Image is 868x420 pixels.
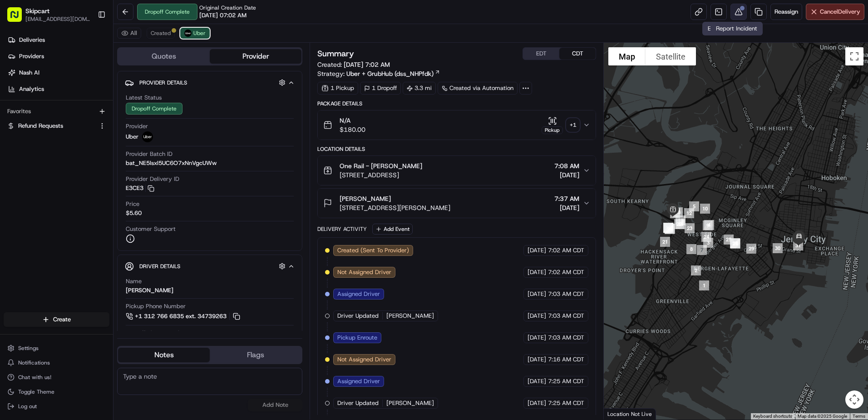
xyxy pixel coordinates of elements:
button: Created [147,28,175,39]
img: uber-new-logo.jpeg [184,30,192,37]
div: Report Incident [710,22,763,35]
span: Not Assigned Driver [337,268,391,276]
div: Delivery Activity [317,225,367,233]
span: Assigned Driver [337,290,380,298]
div: 1 Dropoff [360,82,401,95]
div: 20 [661,220,678,238]
button: CDT [559,48,596,60]
span: Created: [317,60,390,69]
div: Created via Automation [438,82,518,95]
span: Create [53,315,71,324]
button: Skipcart[EMAIL_ADDRESS][DOMAIN_NAME] [4,4,94,25]
div: Past conversations [9,118,58,125]
a: Nash AI [4,65,113,80]
button: Refund Requests [4,119,109,133]
button: Reassign [770,4,802,20]
div: 📗 [9,204,16,211]
span: Toggle Theme [18,388,54,395]
button: Provider [210,49,301,64]
img: 4281594248423_2fcf9dad9f2a874258b8_72.png [19,87,35,103]
button: [EMAIL_ADDRESS][DOMAIN_NAME] [25,15,90,23]
span: [DATE] [554,170,579,180]
img: 1736555255976-a54dd68f-1ca7-489b-9aae-adbdc363a1c4 [18,166,25,173]
img: Brigitte Vinadas [9,132,24,147]
div: 10 [696,200,714,217]
button: Map camera controls [845,390,863,409]
div: 22 [671,215,688,233]
span: bat_NE5IsxI5UC6O7xNnVgcUWw [126,159,217,167]
button: Create [4,312,109,327]
span: [DATE] [80,165,99,173]
span: Pylon [90,225,110,232]
button: See all [141,116,165,127]
span: [DATE] [80,141,99,148]
span: [DATE] [528,290,546,298]
span: Nash AI [19,69,39,77]
a: Providers [4,49,113,64]
button: Show satellite imagery [646,47,696,65]
div: 23 [681,220,698,237]
span: Log out [18,403,37,410]
button: [PERSON_NAME][STREET_ADDRESS][PERSON_NAME]7:37 AM[DATE] [318,189,596,218]
span: [STREET_ADDRESS][PERSON_NAME] [340,203,450,212]
span: Dropoff Phone Number [126,329,187,337]
span: 7:37 AM [554,194,579,203]
span: Map data ©2025 Google [798,414,847,419]
div: 25 [720,231,737,248]
button: Toggle Theme [4,385,109,398]
button: CancelDelivery [806,4,864,20]
span: Uber [126,133,138,141]
span: [DATE] [528,377,546,385]
button: Keyboard shortcuts [753,413,792,420]
div: 19 [660,219,677,236]
span: Driver Details [139,263,180,270]
span: [DATE] [528,268,546,276]
div: + 1 [567,119,579,131]
span: Notifications [18,359,50,366]
div: Events [702,22,731,35]
span: 7:02 AM CDT [548,268,584,276]
span: Provider Delivery ID [126,175,179,183]
img: uber-new-logo.jpeg [142,131,153,142]
button: One Rail - [PERSON_NAME][STREET_ADDRESS]7:08 AM[DATE] [318,156,596,185]
button: N/A$180.00Pickup+1 [318,110,596,140]
img: Brigitte Vinadas [9,157,24,171]
button: Start new chat [154,90,165,100]
div: Start new chat [41,87,149,96]
span: Created [151,30,171,37]
span: [DATE] 07:02 AM [199,11,247,20]
img: Nash [9,9,27,27]
span: N/A [340,116,365,125]
div: Package Details [317,100,596,107]
span: Settings [18,345,39,352]
span: [PERSON_NAME] [386,399,434,407]
button: Skipcart [25,6,49,15]
input: Clear [24,59,150,68]
span: Cancel Delivery [820,8,860,16]
div: 31 [789,237,807,254]
a: Terms [853,414,865,419]
div: 30 [769,240,786,257]
div: 3.3 mi [403,82,436,95]
span: Uber + GrubHub (dss_NHPfdk) [346,69,434,78]
span: One Rail - [PERSON_NAME] [340,161,422,170]
button: Add Event [372,224,413,235]
a: Analytics [4,82,113,96]
button: +1 312 766 6835 ext. 34739263 [126,311,242,321]
div: 1 [695,277,713,294]
div: 29 [743,240,760,257]
button: Driver Details [125,259,295,274]
span: [DATE] [554,203,579,212]
button: Provider Details [125,75,295,90]
span: Deliveries [19,36,45,44]
span: [DATE] [528,334,546,342]
span: [DATE] [528,399,546,407]
span: Providers [19,52,44,60]
button: EDT [523,48,559,60]
div: Location Not Live [604,408,656,420]
span: Assigned Driver [337,377,380,385]
span: $5.60 [126,209,142,217]
span: 7:25 AM CDT [548,377,584,385]
span: Uber [193,30,206,37]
